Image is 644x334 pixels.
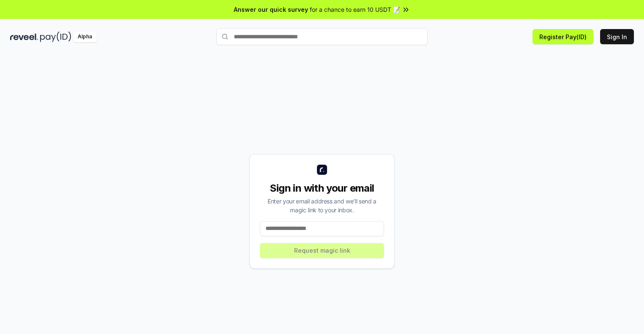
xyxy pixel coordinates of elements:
img: reveel_dark [10,32,38,42]
div: Sign in with your email [260,182,384,195]
div: Alpha [73,32,97,42]
button: Sign In [600,29,634,44]
img: logo_small [317,165,327,175]
img: pay_id [40,32,71,42]
button: Register Pay(ID) [533,29,593,44]
span: Answer our quick survey [234,5,308,14]
span: for a chance to earn 10 USDT 📝 [310,5,400,14]
div: Enter your email address and we’ll send a magic link to your inbox. [260,197,384,214]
